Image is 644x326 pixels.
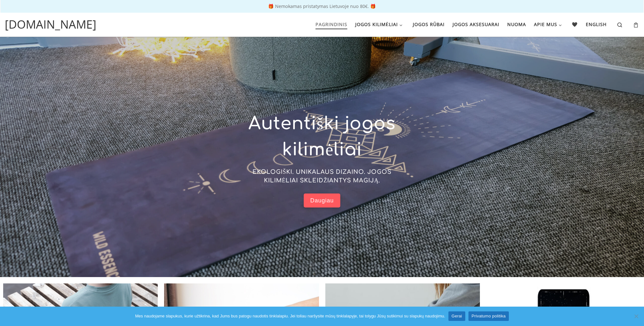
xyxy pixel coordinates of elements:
span: Autentiški jogos kilimėliai [248,114,395,160]
span: EKOLOGIŠKI. UNIKALAUS DIZAINO. JOGOS KILIMĖLIAI SKLEIDŽIANTYS MAGIJĄ. [253,169,391,184]
span: English [586,18,607,30]
span: Apie mus [534,18,557,30]
a: Nuoma [505,18,528,31]
a: Privatumo politika [468,311,509,321]
span: Jogos rūbai [413,18,445,30]
a: 🖤 [570,18,580,31]
a: English [584,18,609,31]
span: Daugiau [310,197,334,204]
a: Pagrindinis [313,18,349,31]
span: Pagrindinis [315,18,347,30]
span: Mes naudojame slapukus, kurie užtikrina, kad Jums bus patogu naudotis tinklalapiu. Jei toliau nar... [135,313,445,319]
a: Jogos rūbai [411,18,447,31]
span: Ne [633,313,639,319]
span: 🖤 [572,18,578,30]
a: Gerai [448,311,465,321]
span: Nuoma [507,18,526,30]
a: Jogos aksesuarai [450,18,501,31]
a: Jogos kilimėliai [353,18,406,31]
a: Daugiau [304,194,340,208]
span: Jogos aksesuarai [453,18,499,30]
a: [DOMAIN_NAME] [5,16,96,33]
span: Jogos kilimėliai [355,18,398,30]
p: 🎁 Nemokamas pristatymas Lietuvoje nuo 80€. 🎁 [6,4,638,9]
